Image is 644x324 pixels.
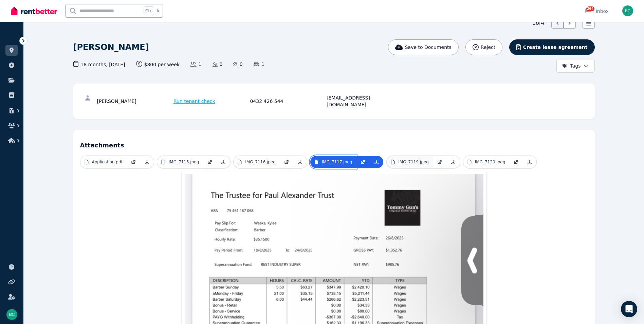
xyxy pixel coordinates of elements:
h4: Attachments [80,137,588,150]
span: $800 per week [136,61,180,68]
a: Open in new Tab [356,156,370,168]
a: Open in new Tab [509,156,523,168]
span: 1 [190,61,201,68]
span: k [157,8,159,14]
span: 1 of 4 [532,19,545,27]
p: IMG_7116.jpeg [245,159,276,165]
a: Download Attachment [293,156,307,168]
p: IMG_7119.jpeg [398,159,429,165]
div: [EMAIL_ADDRESS][DOMAIN_NAME] [327,94,401,108]
button: Save to Documents [388,39,459,55]
a: Open in new Tab [433,156,446,168]
span: 1 [254,61,264,68]
a: Download Attachment [140,156,154,168]
a: Open in new Tab [280,156,293,168]
a: IMG_7120.jpeg [463,156,510,168]
div: 0432 426 544 [250,94,325,108]
a: IMG_7115.jpeg [157,156,203,168]
a: Download Attachment [523,156,536,168]
img: RentBetter [11,6,57,16]
div: [PERSON_NAME] [97,94,172,108]
p: IMG_7120.jpeg [475,159,505,165]
button: Create lease agreement [509,39,594,55]
a: Download Attachment [370,156,383,168]
span: 0 [213,61,223,68]
a: IMG_7117.jpeg [310,156,356,168]
a: Application.pdf [80,156,127,168]
button: Tags [556,59,595,73]
span: Ctrl [144,6,154,15]
span: Save to Documents [405,44,452,51]
span: 0 [233,61,242,68]
span: Create lease agreement [523,44,588,51]
img: Ben Cooke [622,5,633,16]
img: Ben Cooke [6,309,17,320]
a: IMG_7116.jpeg [234,156,280,168]
button: Reject [465,39,502,55]
span: 18 months , [DATE] [73,61,125,68]
div: Inbox [585,8,609,15]
span: 264 [586,6,594,11]
p: IMG_7115.jpeg [169,159,199,165]
span: Tags [562,62,581,69]
span: Reject [481,44,495,51]
p: Application.pdf [92,159,123,165]
a: Download Attachment [217,156,230,168]
a: Open in new Tab [127,156,140,168]
span: Run tenant check [173,98,215,105]
a: Download Attachment [446,156,460,168]
p: IMG_7117.jpeg [322,159,352,165]
a: IMG_7119.jpeg [387,156,433,168]
h1: [PERSON_NAME] [73,42,149,53]
div: Open Intercom Messenger [621,301,637,317]
a: Open in new Tab [203,156,217,168]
